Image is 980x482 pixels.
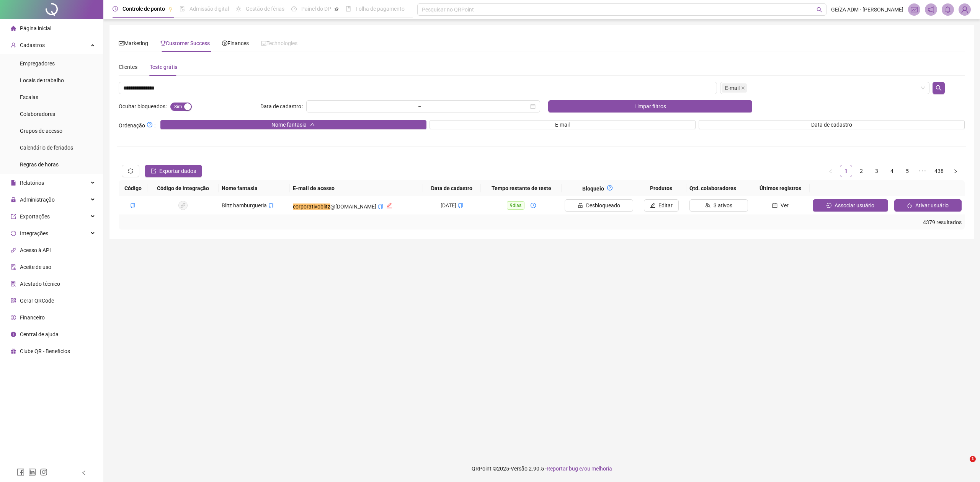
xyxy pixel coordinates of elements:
[634,102,666,111] span: Limpar filtros
[644,199,679,212] button: Editar
[565,183,633,193] div: Bloqueio
[145,165,202,177] button: Exportar dados
[813,199,888,212] button: Associar usuário
[20,128,62,134] span: Grupos de acesso
[423,180,481,196] th: Data de cadastro
[894,199,962,212] button: Ativar usuário
[840,165,852,177] a: 1
[936,85,942,91] span: search
[119,63,137,71] div: Clientes
[578,203,583,208] span: unlock
[825,165,837,177] li: Página anterior
[689,199,748,212] button: 3 ativos
[330,204,376,210] span: @[DOMAIN_NAME]
[953,169,958,174] span: right
[11,231,16,236] span: sync
[932,165,946,177] li: 438
[151,168,156,174] span: export
[20,42,45,48] span: Cadastros
[20,247,51,253] span: Acesso à API
[725,84,740,92] span: E-mail
[130,203,136,208] span: copy
[119,180,147,196] th: Código
[886,165,898,177] a: 4
[160,40,210,46] span: Customer Success
[113,6,118,11] span: clock-circle
[222,40,249,46] span: Finances
[28,468,36,476] span: linkedin
[81,470,87,475] span: left
[835,201,874,210] span: Associar usuário
[911,6,918,13] span: fund
[886,165,898,177] li: 4
[741,86,745,90] span: close
[565,199,633,212] button: Desbloqueado
[11,281,16,287] span: solution
[531,203,536,208] span: clock-circle
[20,314,45,321] span: Financeiro
[159,167,196,175] span: Exportar dados
[261,40,297,46] span: Technologies
[555,120,570,129] span: E-mail
[458,201,463,210] button: copiar
[40,468,47,476] span: instagram
[160,120,426,129] button: Nome fantasiaup
[828,169,833,174] span: left
[145,120,154,129] button: Ordenação:
[246,6,284,12] span: Gestão de férias
[268,201,274,210] button: copiar
[222,41,227,46] span: dollar
[826,203,831,208] span: login
[11,315,16,320] span: dollar
[180,6,185,11] span: file-done
[754,199,807,212] button: Ver
[11,348,16,354] span: gift
[103,455,980,482] footer: QRPoint © 2025 - 2.90.5 -
[705,203,710,208] span: team
[20,145,73,151] span: Calendário de feriados
[20,25,51,31] span: Página inicial
[147,122,152,127] span: question-circle
[20,298,54,304] span: Gerar QRCode
[20,161,59,168] span: Regras de horas
[430,120,696,129] button: E-mail
[290,180,423,196] th: E-mail de acesso
[11,197,16,202] span: lock
[119,120,155,130] span: Ordenação :
[944,6,951,13] span: bell
[458,203,463,208] span: copy
[916,165,929,177] li: 5 próximas páginas
[293,204,330,210] mark: corporativoblitz
[722,83,747,93] span: E-mail
[260,100,306,112] label: Data de cadastro
[901,165,913,177] li: 5
[122,6,165,12] span: Controle de ponto
[11,332,16,337] span: info-circle
[378,202,383,211] button: copiar
[840,165,852,177] li: 1
[949,165,962,177] li: Próxima página
[291,6,297,11] span: dashboard
[928,6,934,13] span: notification
[856,165,867,177] a: 2
[20,213,50,220] span: Exportações
[751,180,810,196] th: Últimos registros
[714,201,732,210] span: 3 ativos
[811,120,852,129] span: Data de cadastro
[128,168,133,174] span: sync
[17,468,24,476] span: facebook
[160,41,166,46] span: trophy
[831,5,903,14] span: GEÍZA ADM - [PERSON_NAME]
[20,197,55,203] span: Administração
[959,4,970,15] img: 29244
[20,77,64,83] span: Locais de trabalho
[236,6,241,11] span: sun
[301,6,331,12] span: Painel do DP
[20,60,55,67] span: Empregadores
[11,264,16,270] span: audit
[11,298,16,303] span: qrcode
[871,165,882,177] a: 3
[119,40,148,46] span: Marketing
[825,165,837,177] button: left
[271,120,307,129] span: Nome fantasia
